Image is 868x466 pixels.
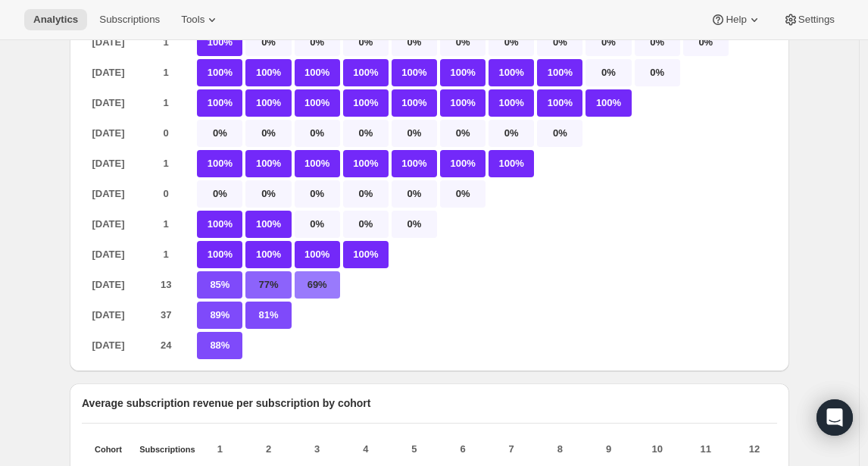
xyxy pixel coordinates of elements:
p: 100% [440,89,486,117]
p: 100% [295,150,340,177]
button: Subscriptions [90,9,169,30]
p: 2 [245,442,291,457]
p: 37 [139,302,192,329]
p: 100% [197,211,242,238]
p: 100% [295,241,340,268]
p: [DATE] [82,302,135,329]
p: 69% [295,271,340,299]
p: 1 [139,241,192,268]
p: 0% [585,59,631,86]
p: 100% [440,150,486,177]
p: 0% [245,120,291,147]
p: 0% [635,29,680,56]
span: Subscriptions [99,14,160,26]
p: 89% [197,302,242,329]
p: 0% [683,29,729,56]
p: 81% [245,302,291,329]
p: 12 [732,442,777,457]
p: 0% [245,29,291,56]
p: 100% [343,241,389,268]
p: 0% [343,29,389,56]
p: 0% [392,29,437,56]
p: 1 [139,211,192,238]
p: 88% [197,332,242,359]
p: 100% [489,89,534,117]
p: 7 [489,442,534,457]
div: Open Intercom Messenger [816,399,853,436]
p: 100% [245,89,291,117]
button: Help [701,9,770,30]
p: 100% [489,59,534,86]
p: 1 [139,59,192,86]
p: [DATE] [82,59,135,86]
p: 9 [585,442,631,457]
p: 100% [343,89,389,117]
p: 77% [245,271,291,299]
p: 0% [392,120,437,147]
p: Cohort [82,445,135,454]
p: 100% [585,89,631,117]
button: Analytics [24,9,87,30]
p: 0% [440,120,486,147]
p: 85% [197,271,242,299]
p: [DATE] [82,332,135,359]
p: 5 [392,442,437,457]
p: 100% [392,59,437,86]
p: 6 [440,442,486,457]
p: [DATE] [82,241,135,268]
button: Settings [774,9,844,30]
p: 10 [635,442,680,457]
p: 1 [139,89,192,117]
p: 0% [537,29,582,56]
p: Subscriptions [139,445,192,454]
p: [DATE] [82,180,135,208]
p: [DATE] [82,29,135,56]
p: 100% [537,59,582,86]
p: [DATE] [82,120,135,147]
span: Tools [181,14,205,26]
p: 24 [139,332,192,359]
p: 0% [489,120,534,147]
p: Average subscription revenue per subscription by cohort [82,396,777,411]
p: 100% [197,29,242,56]
p: 1 [139,150,192,177]
p: 0% [343,211,389,238]
p: 0% [440,180,486,208]
p: 0 [139,180,192,208]
p: [DATE] [82,271,135,299]
p: 0% [635,59,680,86]
p: 100% [392,89,437,117]
p: 3 [295,442,340,457]
p: [DATE] [82,150,135,177]
p: 0% [295,29,340,56]
span: Settings [798,14,835,26]
p: 0 [139,120,192,147]
p: 0% [197,180,242,208]
p: 1 [197,442,242,457]
p: 4 [343,442,389,457]
p: 11 [683,442,729,457]
span: Analytics [33,14,78,26]
p: [DATE] [82,89,135,117]
p: 100% [245,150,291,177]
p: 0% [343,180,389,208]
p: 100% [537,89,582,117]
p: 100% [392,150,437,177]
p: 0% [343,120,389,147]
p: 100% [245,211,291,238]
p: 100% [295,89,340,117]
p: 0% [585,29,631,56]
p: 100% [489,150,534,177]
p: 100% [197,241,242,268]
p: 0% [295,180,340,208]
p: 1 [139,29,192,56]
p: 0% [197,120,242,147]
p: 100% [343,150,389,177]
p: 100% [440,59,486,86]
p: 0% [295,211,340,238]
button: Tools [172,9,229,30]
p: 100% [245,59,291,86]
p: 0% [537,120,582,147]
p: 0% [295,120,340,147]
p: [DATE] [82,211,135,238]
